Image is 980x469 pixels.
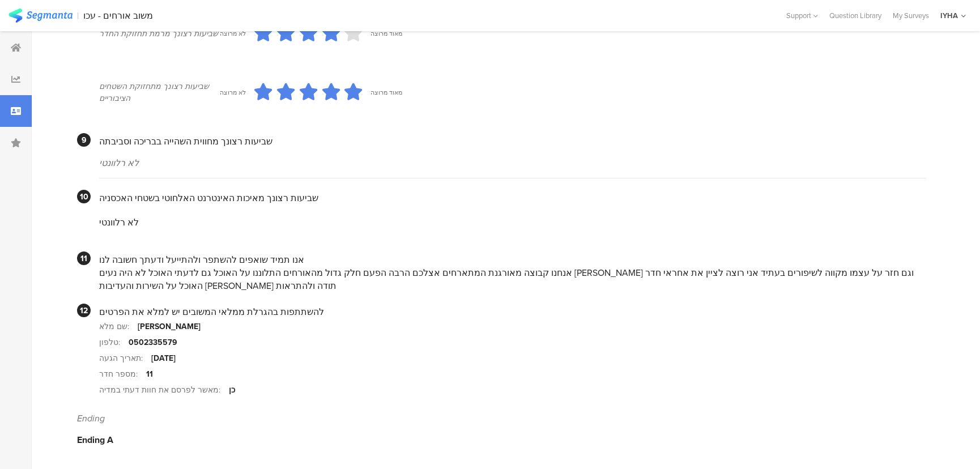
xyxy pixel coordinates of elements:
div: מאשר לפרסם את חוות דעתי במדיה: [99,384,229,396]
div: להשתתפות בהגרלת ממלאי המשובים יש למלא את הפרטים [99,305,926,318]
div: 0502335579 [129,336,177,348]
div: לא מרוצה [220,88,246,97]
div: 9 [77,133,91,147]
div: שביעות רצונך מחווית השהייה בבריכה וסביבתה [99,135,926,148]
a: Question Library [824,10,887,21]
section: לא רלוונטי [99,204,926,240]
div: | [77,9,79,22]
div: משוב אורחים - עכו [83,10,153,21]
div: שם מלא: [99,321,138,332]
div: אנו תמיד שואפים להשתפר ולהתייעל ודעתך חשובה לנו [99,253,926,266]
div: 10 [77,190,91,203]
div: 11 [77,251,91,265]
div: [DATE] [151,352,176,364]
div: אנחנו קבוצה מאורגנת המתארחים אצלכם הרבה הפעם חלק גדול מהאורחים התלוננו על האוכל גם לדעתי האוכל לא... [99,266,926,292]
a: My Surveys [887,10,935,21]
div: לא מרוצה [220,29,246,38]
div: מאוד מרוצה [370,88,402,97]
div: IYHA [940,10,958,21]
div: לא רלוונטי [99,156,926,169]
div: טלפון: [99,336,129,348]
div: שביעות רצונך מתחזוקת השטחים הציבוריים [99,80,220,104]
img: segmanta logo [8,8,73,23]
div: Support [786,7,818,24]
div: 11 [146,368,153,380]
div: מספר חדר: [99,368,146,380]
div: Ending [77,412,926,425]
div: 12 [77,304,91,317]
div: כן [229,384,235,396]
div: שביעות רצונך מרמת תחזוקת החדר [99,28,220,40]
div: Ending A [77,433,926,446]
div: [PERSON_NAME] [138,321,201,332]
div: תאריך הגעה: [99,352,151,364]
div: שביעות רצונך מאיכות האינטרנט האלחוטי בשטחי האכסניה [99,191,926,204]
div: מאוד מרוצה [370,29,402,38]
